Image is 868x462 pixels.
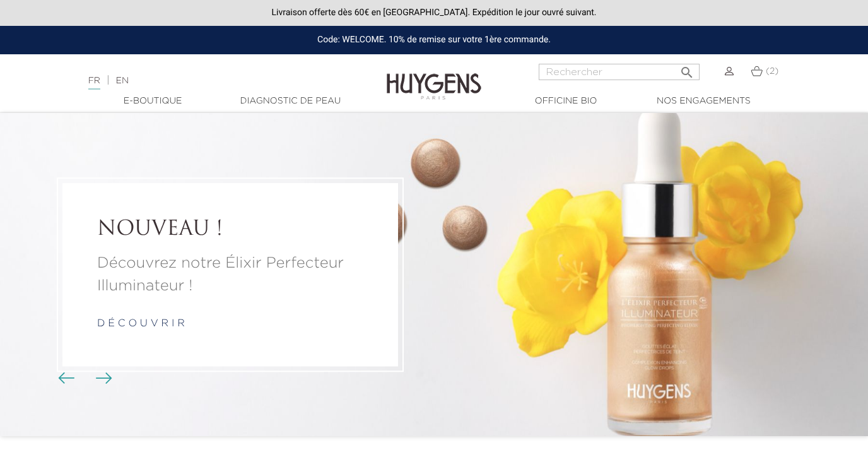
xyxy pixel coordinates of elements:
a: E-Boutique [90,95,216,108]
a: EN [116,76,129,85]
input: Rechercher [539,64,700,80]
i:  [679,61,695,76]
img: Huygens [387,53,481,102]
a: Diagnostic de peau [227,95,353,108]
div: | [82,73,353,88]
a: Nos engagements [640,95,766,108]
a: Découvrez notre Élixir Perfecteur Illuminateur ! [97,252,363,297]
a: (2) [751,66,778,76]
button:  [676,60,698,77]
a: FR [88,76,100,90]
span: (2) [766,67,778,76]
a: Officine Bio [503,95,629,108]
a: NOUVEAU ! [97,218,363,242]
a: d é c o u v r i r [97,319,185,329]
div: Boutons du carrousel [63,369,104,388]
